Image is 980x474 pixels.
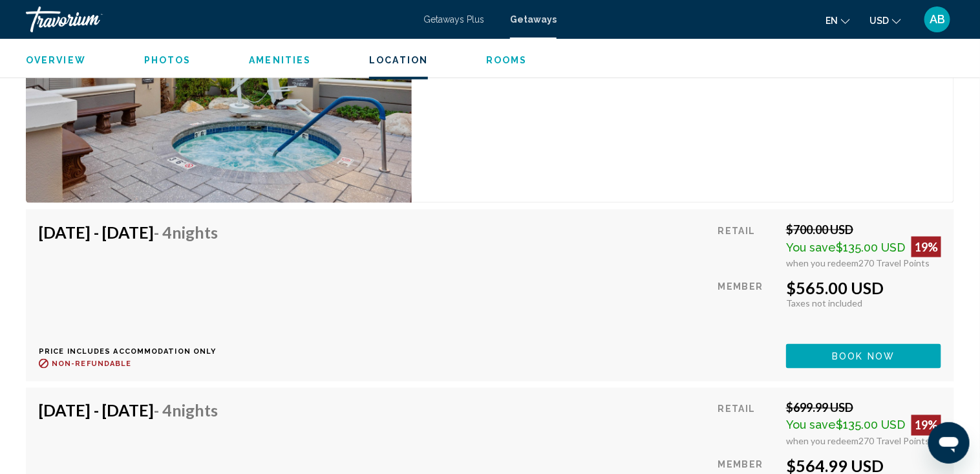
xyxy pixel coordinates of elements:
div: $565.00 USD [786,278,941,297]
a: Travorium [26,6,410,32]
h4: [DATE] - [DATE] [39,401,218,420]
div: Retail [718,222,776,268]
span: Photos [144,55,191,65]
span: You save [786,241,836,254]
span: USD [869,16,889,26]
span: Taxes not included [786,297,862,308]
span: Non-refundable [52,360,131,368]
span: $135.00 USD [836,418,905,432]
span: Rooms [486,55,527,65]
span: Location [369,55,428,65]
button: Overview [26,54,86,66]
div: Retail [718,401,776,447]
span: - 4 [154,401,218,420]
a: Getaways [510,14,557,25]
span: You save [786,418,836,432]
span: Nights [172,401,218,420]
span: en [826,16,838,26]
span: when you redeem [786,257,858,268]
p: Price includes accommodation only [39,347,228,356]
span: 270 Travel Points [858,257,930,268]
span: Nights [172,222,218,242]
div: Member [718,278,776,334]
div: $700.00 USD [786,222,941,237]
button: Photos [144,54,191,66]
button: User Menu [921,6,954,33]
div: 19% [911,237,941,257]
div: 19% [911,415,941,436]
span: AB [930,13,945,26]
span: when you redeem [786,436,858,447]
span: Book now [833,352,895,362]
button: Change currency [869,11,901,30]
div: $699.99 USD [786,401,941,415]
button: Amenities [249,54,311,66]
button: Location [369,54,428,66]
h4: [DATE] - [DATE] [39,222,218,242]
button: Book now [786,344,941,368]
span: $135.00 USD [836,241,905,254]
button: Change language [826,11,850,30]
span: Overview [26,55,86,65]
span: 270 Travel Points [858,436,930,447]
a: Getaways Plus [423,14,484,25]
span: - 4 [154,222,218,242]
span: Amenities [249,55,311,65]
iframe: Button to launch messaging window [928,422,970,464]
button: Rooms [486,54,527,66]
